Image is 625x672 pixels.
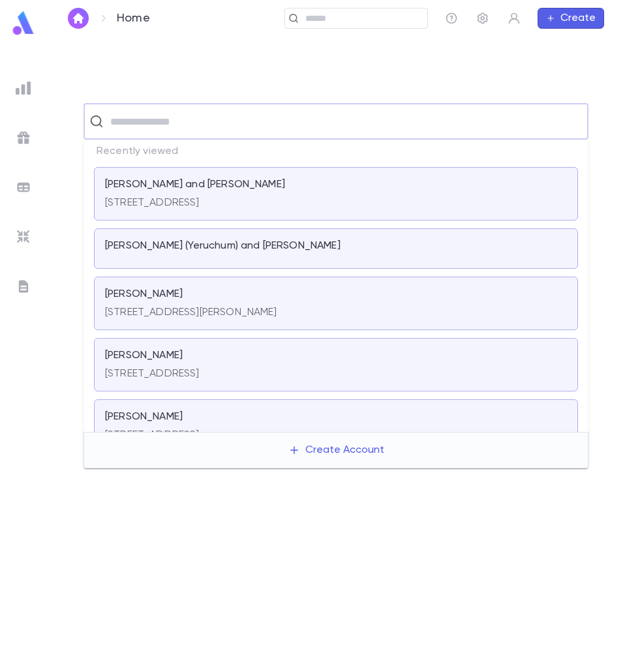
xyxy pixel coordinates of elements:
p: Recently viewed [84,140,588,163]
button: Create Account [278,438,395,463]
img: imports_grey.530a8a0e642e233f2baf0ef88e8c9fcb.svg [16,229,31,245]
p: [PERSON_NAME] and [PERSON_NAME] [105,178,285,191]
p: [PERSON_NAME] [105,349,183,362]
p: [PERSON_NAME] [105,288,183,301]
p: [PERSON_NAME] [105,410,183,423]
p: Home [117,11,150,25]
p: [STREET_ADDRESS] [105,367,200,380]
p: [STREET_ADDRESS][PERSON_NAME] [105,306,277,319]
img: letters_grey.7941b92b52307dd3b8a917253454ce1c.svg [16,279,31,294]
p: [STREET_ADDRESS] [105,429,200,442]
img: logo [10,10,37,36]
p: [PERSON_NAME] (Yeruchum) and [PERSON_NAME] [105,239,341,252]
img: home_white.a664292cf8c1dea59945f0da9f25487c.svg [70,13,86,23]
p: [STREET_ADDRESS] [105,196,200,209]
img: batches_grey.339ca447c9d9533ef1741baa751efc33.svg [16,179,31,195]
img: reports_grey.c525e4749d1bce6a11f5fe2a8de1b229.svg [16,80,31,96]
button: Create [538,8,604,29]
img: campaigns_grey.99e729a5f7ee94e3726e6486bddda8f1.svg [16,130,31,145]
